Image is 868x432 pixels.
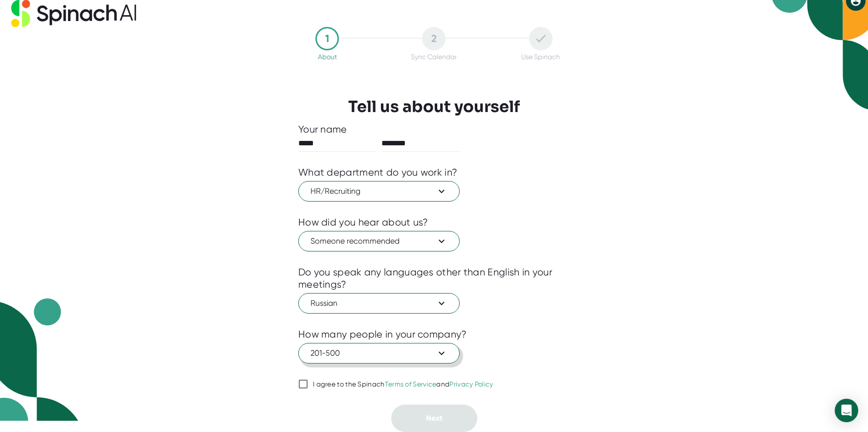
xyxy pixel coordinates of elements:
[298,293,460,314] button: Russian
[311,235,447,247] span: Someone recommended
[449,380,493,388] a: Privacy Policy
[835,399,858,422] div: Open Intercom Messenger
[315,27,339,50] div: 1
[298,181,460,202] button: HR/Recruiting
[391,405,477,432] button: Next
[411,53,457,61] div: Sync Calendar
[426,413,443,423] span: Next
[521,53,560,61] div: Use Spinach
[298,266,570,291] div: Do you speak any languages other than English in your meetings?
[313,380,493,389] div: I agree to the Spinach and
[422,27,445,50] div: 2
[298,216,428,228] div: How did you hear about us?
[385,380,437,388] a: Terms of Service
[311,297,447,309] span: Russian
[348,97,520,116] h3: Tell us about yourself
[318,53,337,61] div: About
[298,123,570,136] div: Your name
[311,185,447,197] span: HR/Recruiting
[298,328,467,341] div: How many people in your company?
[311,347,447,359] span: 201-500
[298,166,457,179] div: What department do you work in?
[298,343,460,364] button: 201-500
[298,231,460,251] button: Someone recommended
